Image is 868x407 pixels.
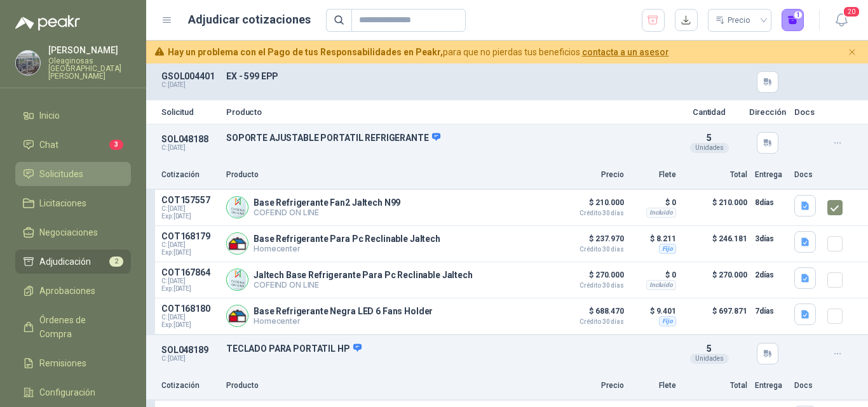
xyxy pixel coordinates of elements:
p: 3 días [755,231,787,246]
p: $ 270.000 [684,267,747,293]
p: Cantidad [677,108,741,116]
p: Total [684,380,747,392]
div: Incluido [646,208,676,218]
p: COT157557 [161,195,219,205]
p: Homecenter [254,244,440,253]
p: Flete [632,169,676,181]
a: Chat3 [15,133,131,157]
img: Company Logo [227,269,248,290]
b: Hay un problema con el Pago de tus Responsabilidades en Peakr, [168,47,443,57]
p: Docs [794,380,820,392]
span: Crédito 30 días [560,319,624,325]
p: COT167864 [161,267,219,277]
p: Base Refrigerante Para Pc Reclinable Jaltech [254,234,440,244]
span: C: [DATE] [161,314,219,321]
div: Fijo [659,244,676,254]
span: Exp: [DATE] [161,321,219,329]
button: 20 [830,9,853,32]
span: C: [DATE] [161,205,219,213]
a: Remisiones [15,351,131,375]
p: Entrega [755,169,787,181]
div: Unidades [690,143,729,153]
p: C: [DATE] [161,144,219,152]
p: Total [684,169,747,181]
span: Adjudicación [39,255,91,269]
img: Company Logo [227,305,248,326]
a: Inicio [15,103,131,128]
a: contacta a un asesor [582,47,669,57]
p: COT168180 [161,304,219,314]
div: Unidades [690,354,729,364]
span: 5 [707,344,712,354]
span: Exp: [DATE] [161,213,219,220]
p: SOL048189 [161,345,219,355]
span: 5 [707,133,712,143]
a: Configuración [15,380,131,404]
span: Chat [39,138,58,152]
p: 2 días [755,267,787,283]
span: Licitaciones [39,196,86,210]
p: $ 688.470 [560,304,624,325]
button: Cerrar [844,44,860,60]
span: Remisiones [39,356,86,370]
p: C: [DATE] [161,355,219,363]
button: 1 [782,9,804,32]
p: COFEIND ON LINE [254,280,473,290]
img: Logo peakr [15,15,80,30]
p: Producto [226,108,670,116]
p: $ 210.000 [560,195,624,217]
span: Crédito 30 días [560,210,624,217]
p: $ 697.871 [684,304,747,329]
p: $ 270.000 [560,267,624,289]
span: Exp: [DATE] [161,249,219,257]
p: $ 0 [632,267,676,283]
img: Company Logo [227,197,248,218]
span: Inicio [39,109,60,123]
p: Precio [560,380,624,392]
span: Órdenes de Compra [39,313,119,341]
p: COFEIND ON LINE [254,208,400,217]
p: 8 días [755,195,787,210]
span: Negociaciones [39,225,98,239]
h1: Adjudicar cotizaciones [188,11,311,29]
a: Órdenes de Compra [15,308,131,346]
div: Incluido [646,280,676,290]
p: C: [DATE] [161,81,219,89]
span: C: [DATE] [161,241,219,249]
p: $ 237.970 [560,231,624,253]
p: $ 246.181 [684,231,747,257]
img: Company Logo [16,51,40,75]
span: Exp: [DATE] [161,285,219,293]
p: Oleaginosas [GEOGRAPHIC_DATA][PERSON_NAME] [48,57,131,80]
p: TECLADO PARA PORTATIL HP [226,343,670,354]
p: [PERSON_NAME] [48,46,131,55]
p: Base Refrigerante Fan2 Jaltech N99 [254,197,400,208]
div: Precio [715,11,752,30]
div: Fijo [659,316,676,326]
p: Jaltech Base Refrigerante Para Pc Reclinable Jaltech [254,270,473,280]
span: 20 [843,6,860,18]
p: 7 días [755,304,787,319]
p: Docs [794,108,820,116]
span: 2 [109,257,123,267]
span: Configuración [39,385,95,399]
p: Docs [794,169,820,181]
p: $ 9.401 [632,304,676,319]
p: Dirección [749,108,787,116]
p: Precio [560,169,624,181]
p: Base Refrigerante Negra LED 6 Fans Holder [254,306,433,316]
p: GSOL004401 [161,71,219,81]
span: C: [DATE] [161,277,219,285]
p: Cotización [161,169,219,181]
p: SOL048188 [161,134,219,144]
a: Licitaciones [15,191,131,215]
span: Crédito 30 días [560,246,624,253]
a: Aprobaciones [15,279,131,303]
img: Company Logo [227,233,248,254]
span: para que no pierdas tus beneficios [168,45,669,59]
p: SOPORTE AJUSTABLE PORTATIL REFRIGERANTE [226,132,670,143]
p: $ 210.000 [684,195,747,220]
p: $ 0 [632,195,676,210]
p: Entrega [755,380,787,392]
span: 3 [109,140,123,150]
